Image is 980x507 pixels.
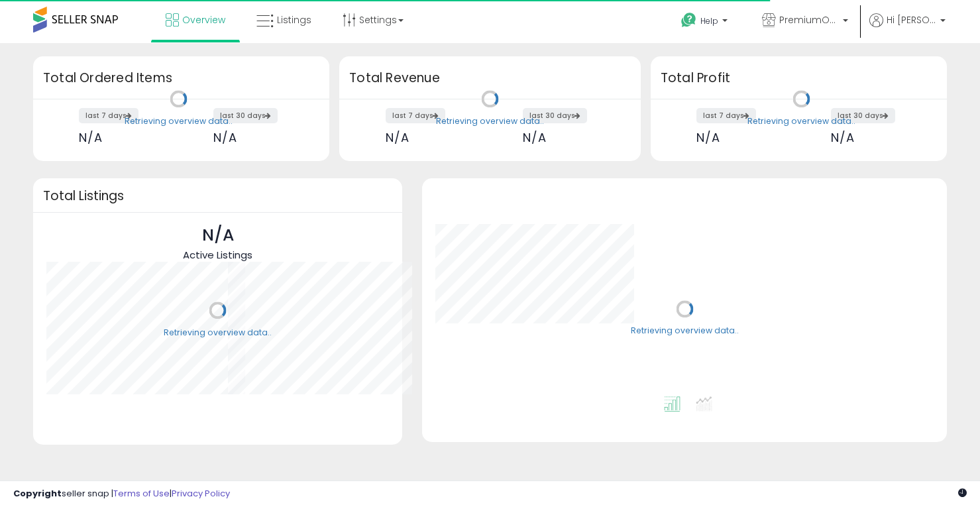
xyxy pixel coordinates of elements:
span: Listings [277,13,311,27]
strong: Copyright [13,487,62,500]
div: Retrieving overview data.. [164,327,272,339]
span: Help [700,15,718,27]
span: Hi [PERSON_NAME] [887,13,936,27]
a: Hi [PERSON_NAME] [869,13,946,43]
i: Get Help [681,12,697,28]
a: Terms of Use [113,487,170,500]
a: Privacy Policy [172,487,230,500]
div: seller snap | | [13,488,230,500]
a: Help [671,2,741,43]
span: Overview [182,13,225,27]
div: Retrieving overview data.. [747,115,855,127]
div: Retrieving overview data.. [631,325,739,337]
div: Retrieving overview data.. [125,115,233,127]
div: Retrieving overview data.. [436,115,544,127]
span: PremiumOutdoorGrills [779,13,839,27]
